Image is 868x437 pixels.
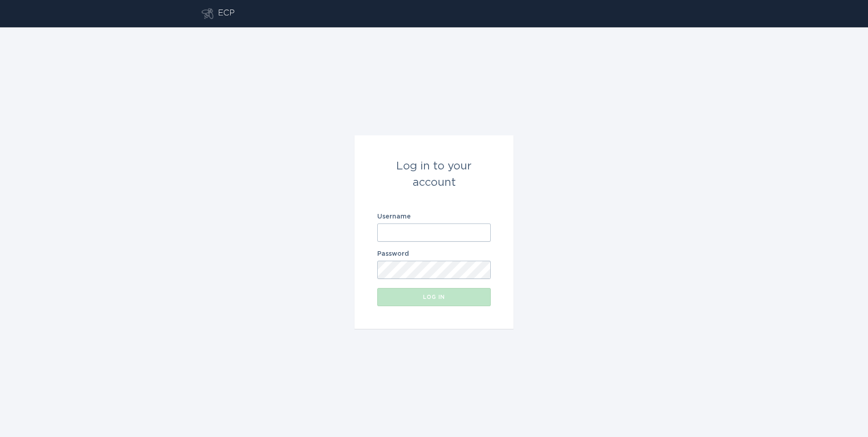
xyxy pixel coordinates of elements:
[202,8,213,19] button: Go to dashboard
[377,158,491,191] div: Log in to your account
[377,251,491,257] label: Password
[377,214,491,220] label: Username
[377,288,491,306] button: Log in
[382,294,486,300] div: Log in
[218,8,235,19] div: ECP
